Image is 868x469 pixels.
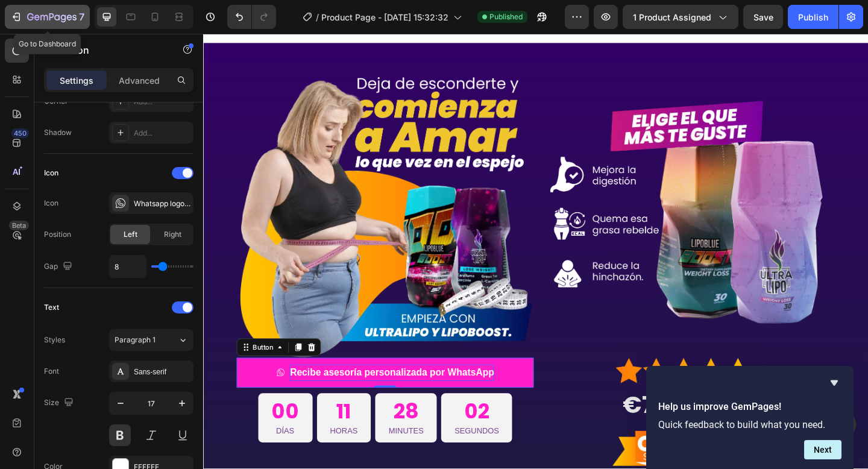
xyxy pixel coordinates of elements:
span: Right [164,229,181,240]
p: Quick feedback to build what you need. [658,419,841,430]
div: Icon [44,198,58,209]
div: Size [44,395,76,411]
div: Undo/Redo [227,5,276,29]
button: Next question [804,440,841,459]
img: gempages_525006548800373903-d5e66262-8c67-4b09-bf53-0510934a9fe3.webp [364,353,687,380]
div: Shadow [44,127,72,138]
button: 7 [5,5,90,29]
div: Sans-serif [134,367,190,377]
div: €70,00 [454,386,550,423]
span: / [316,11,319,24]
span: Published [489,11,523,22]
p: Button [58,43,161,57]
div: Whatsapp logo light [134,198,190,209]
div: €120,00 [555,397,596,413]
div: 11 [138,396,168,425]
button: Publish [788,5,838,29]
div: Position [44,229,71,240]
input: Auto [110,256,146,277]
h2: Help us improve GemPages! [658,400,841,414]
div: 28 [201,396,239,425]
button: Save [743,5,783,29]
div: Add... [134,128,190,139]
p: Días [74,425,104,440]
span: Save [753,12,773,22]
span: Left [124,229,137,240]
button: 1 product assigned [623,5,738,29]
img: gempages_525006548800373903-e1c7812e-8b4d-48d2-b25d-1a9027be6dbe.png [364,30,687,353]
span: Paragraph 1 [115,335,156,345]
p: Segundos [273,425,321,440]
p: Advanced [119,74,160,87]
div: 450 [11,128,29,138]
button: Paragraph 1 [109,329,193,351]
div: Beta [9,221,29,230]
span: 1 product assigned [633,11,711,24]
p: Settings [60,74,93,87]
iframe: Design area [203,34,868,469]
span: Product Page - [DATE] 15:32:32 [321,11,448,24]
div: 02 [273,396,321,425]
div: Text [44,302,59,313]
p: 7 [79,10,84,24]
div: Font [44,366,59,377]
p: Minutes [201,425,239,440]
div: Help us improve GemPages! [658,376,841,459]
div: Styles [44,335,65,345]
p: Horas [138,425,168,440]
button: Hide survey [827,376,841,390]
div: Gap [44,259,75,275]
div: Publish [798,11,828,24]
div: Icon [44,168,58,178]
